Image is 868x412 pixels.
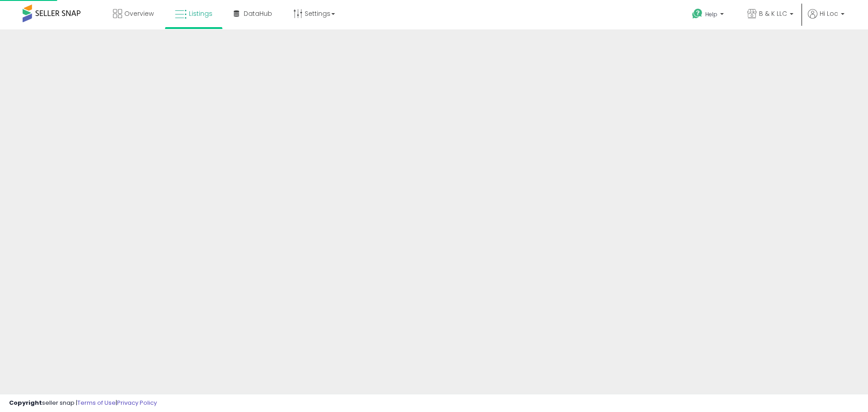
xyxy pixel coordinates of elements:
a: Privacy Policy [117,398,157,407]
span: Overview [124,9,154,18]
i: Get Help [692,8,703,19]
a: Help [685,1,733,29]
span: Help [705,10,717,18]
span: DataHub [244,9,272,18]
span: B & K LLC [759,9,787,18]
a: Hi Loc [808,9,844,29]
a: Terms of Use [77,398,116,407]
span: Hi Loc [820,9,838,18]
strong: Copyright [9,398,42,407]
span: Listings [189,9,212,18]
div: seller snap | | [9,399,157,407]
